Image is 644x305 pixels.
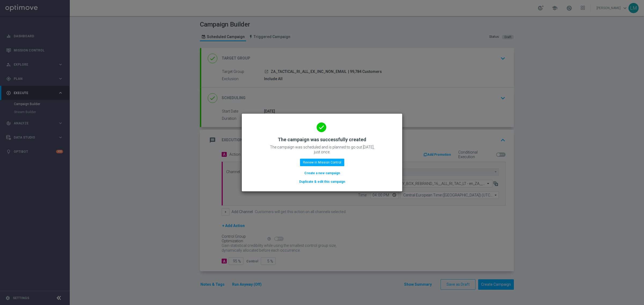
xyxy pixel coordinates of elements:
[268,145,376,154] p: The campaign was scheduled and is planned to go out [DATE], just once.
[300,159,344,166] button: Review in Mission Control
[304,170,341,176] button: Create a new campaign
[317,122,326,132] i: done
[299,179,346,185] button: Duplicate & edit this campaign
[278,136,366,143] h2: The campaign was successfully created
